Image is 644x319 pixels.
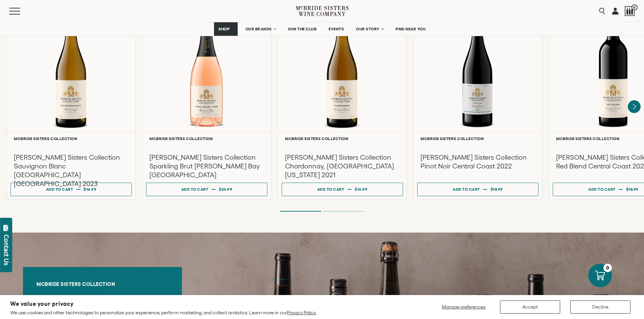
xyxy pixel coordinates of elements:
li: Page dot 2 [323,211,364,212]
h3: [PERSON_NAME] Sisters Collection Pinot Noir Central Coast 2022 [421,153,535,170]
h2: We value your privacy [10,301,316,307]
button: Add to cart $24.99 [146,183,267,196]
button: Next [628,100,641,113]
h3: [PERSON_NAME] Sisters Collection Sparkling Brut [PERSON_NAME] Bay [GEOGRAPHIC_DATA] [149,153,264,179]
a: EVENTS [324,22,348,36]
div: Add to cart [453,184,480,194]
span: 0 [631,4,638,10]
span: Manage preferences [442,304,485,310]
a: Privacy Policy. [287,310,316,315]
button: Add to cart $16.99 [10,183,132,196]
h6: McBride Sisters Collection [285,136,400,141]
span: $24.99 [219,187,232,191]
span: OUR STORY [356,27,380,31]
div: Add to cart [181,184,209,194]
a: OUR STORY [352,22,388,36]
button: Add to cart $16.99 [282,183,403,196]
h3: [PERSON_NAME] Sisters Collection Chardonnay, [GEOGRAPHIC_DATA][US_STATE] 2021 [285,153,400,179]
div: Contact Us [3,235,10,265]
span: $16.99 [84,187,96,191]
div: Add to cart [46,184,73,194]
a: OUR BRANDS [241,22,280,36]
span: FIND NEAR YOU [396,27,426,31]
h3: [PERSON_NAME] Sisters Collection Sauvignon Blanc [GEOGRAPHIC_DATA] [GEOGRAPHIC_DATA] 2023 [14,153,128,188]
button: Accept [500,300,560,314]
span: JOIN THE CLUB [288,27,317,31]
span: OUR BRANDS [245,27,272,31]
div: 0 [603,264,612,272]
h6: McBride Sisters Collection [14,136,128,141]
p: We use cookies and other technologies to personalize your experience, perform marketing, and coll... [10,310,316,316]
button: Decline [570,300,630,314]
span: $18.99 [626,187,639,191]
a: FIND NEAR YOU [391,22,430,36]
h6: McBride Sisters Collection [149,136,264,141]
div: Add to cart [317,184,344,194]
button: Add to cart $18.99 [417,183,539,196]
a: SHOP [214,22,238,36]
a: White Best Seller McBride Sisters Collection SauvignonBlanc McBride Sisters Collection [PERSON_NA... [7,1,136,200]
button: Mobile Menu Trigger [9,8,33,15]
h6: McBride Sisters Collection [421,136,535,141]
span: EVENTS [329,27,344,31]
div: Add to cart [588,184,616,194]
li: Page dot 1 [280,211,321,212]
span: $18.99 [491,187,503,191]
span: SHOP [218,27,230,31]
h6: McBride Sisters Collection [37,281,168,287]
a: White McBride Sisters Collection Chardonnay, Central Coast California McBride Sisters Collection ... [278,1,407,200]
a: Red Best Seller McBride Sisters Collection Central Coast Pinot Noir McBride Sisters Collection [P... [413,1,542,200]
span: $16.99 [355,187,367,191]
a: JOIN THE CLUB [283,22,321,36]
button: Manage preferences [438,300,490,314]
a: Pink 92 Points McBride Sisters Collection Sparkling Brut Rose Hawke's Bay NV McBride Sisters Coll... [142,1,271,200]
